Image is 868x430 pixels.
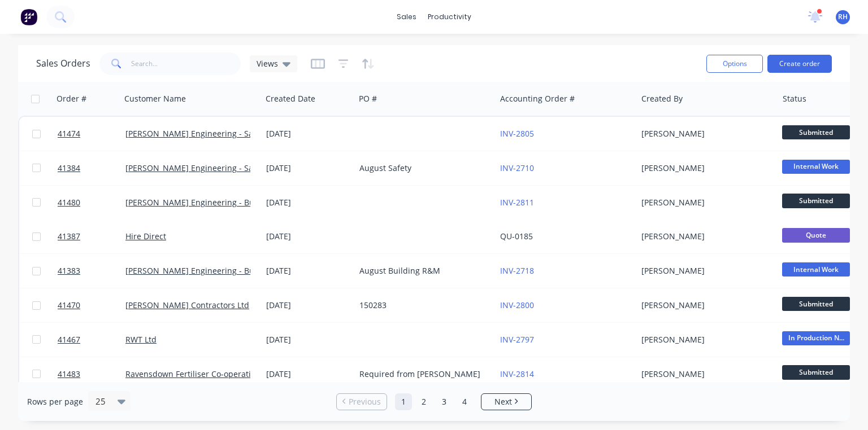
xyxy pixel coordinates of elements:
[359,93,377,104] div: PO #
[782,228,850,242] span: Quote
[58,368,80,380] span: 41483
[500,334,534,345] a: INV-2797
[125,265,293,276] a: [PERSON_NAME] Engineering - Building R M
[125,231,166,242] a: Hire Direct
[27,396,83,407] span: Rows per page
[349,396,381,407] span: Previous
[782,331,850,345] span: In Production N...
[266,300,350,311] div: [DATE]
[641,128,767,139] div: [PERSON_NAME]
[58,265,80,277] span: 41383
[641,265,767,277] div: [PERSON_NAME]
[125,163,267,173] a: [PERSON_NAME] Engineering - Safety
[58,334,80,345] span: 41467
[641,300,767,311] div: [PERSON_NAME]
[58,186,125,220] a: 41480
[125,368,259,379] a: Ravensdown Fertiliser Co-operative
[500,265,534,276] a: INV-2718
[58,197,80,208] span: 41480
[332,393,536,410] ul: Pagination
[58,254,125,288] a: 41383
[500,300,534,310] a: INV-2800
[58,300,80,311] span: 41470
[257,58,278,69] span: Views
[266,197,350,208] div: [DATE]
[58,323,125,357] a: 41467
[415,393,432,410] a: Page 2
[641,368,767,380] div: [PERSON_NAME]
[36,58,90,69] h1: Sales Orders
[500,197,534,208] a: INV-2811
[782,125,850,139] span: Submitted
[391,8,422,25] div: sales
[838,12,848,22] span: RH
[58,231,80,242] span: 41387
[500,231,533,242] a: QU-0185
[641,163,767,174] div: [PERSON_NAME]
[456,393,473,410] a: Page 4
[782,365,850,379] span: Submitted
[58,163,80,174] span: 41384
[58,357,125,391] a: 41483
[359,300,485,311] div: 150283
[58,288,125,322] a: 41470
[266,334,350,345] div: [DATE]
[500,163,534,173] a: INV-2710
[395,393,412,410] a: Page 1 is your current page
[58,151,125,185] a: 41384
[20,8,37,25] img: Factory
[359,368,485,380] div: Required from [PERSON_NAME]
[500,368,534,379] a: INV-2814
[782,160,850,174] span: Internal Work
[641,334,767,345] div: [PERSON_NAME]
[266,231,350,242] div: [DATE]
[436,393,453,410] a: Page 3
[58,117,125,151] a: 41474
[266,163,350,174] div: [DATE]
[641,197,767,208] div: [PERSON_NAME]
[58,128,80,139] span: 41474
[782,262,850,277] span: Internal Work
[641,231,767,242] div: [PERSON_NAME]
[58,220,125,253] a: 41387
[500,93,575,104] div: Accounting Order #
[266,128,350,139] div: [DATE]
[131,52,241,75] input: Search...
[125,128,267,139] a: [PERSON_NAME] Engineering - Safety
[782,297,850,311] span: Submitted
[783,93,806,104] div: Status
[782,194,850,208] span: Submitted
[422,8,477,25] div: productivity
[125,197,293,208] a: [PERSON_NAME] Engineering - Building R M
[641,93,683,104] div: Created By
[500,128,534,139] a: INV-2805
[266,265,350,277] div: [DATE]
[706,55,763,73] button: Options
[481,396,531,407] a: Next page
[125,334,157,345] a: RWT Ltd
[337,396,387,407] a: Previous page
[266,368,350,380] div: [DATE]
[57,93,86,104] div: Order #
[266,93,315,104] div: Created Date
[359,265,485,277] div: August Building R&M
[494,396,512,407] span: Next
[125,300,249,310] a: [PERSON_NAME] Contractors Ltd
[767,55,832,73] button: Create order
[359,163,485,174] div: August Safety
[124,93,186,104] div: Customer Name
